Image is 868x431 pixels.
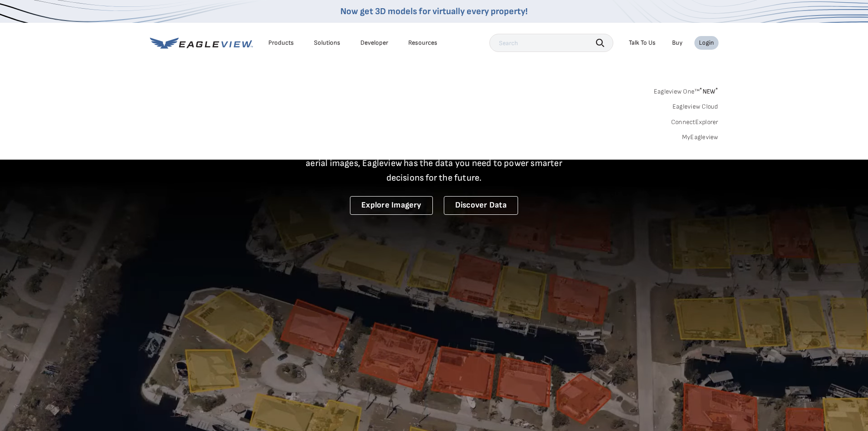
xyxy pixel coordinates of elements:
span: NEW [699,88,718,95]
input: Search [489,34,613,52]
p: A new era starts here. Built on more than 3.5 billion high-resolution aerial images, Eagleview ha... [295,141,574,185]
div: Resources [408,39,437,47]
a: ConnectExplorer [671,118,719,126]
a: Now get 3D models for virtually every property! [340,6,528,17]
div: Talk To Us [629,39,656,47]
a: Buy [672,39,683,47]
div: Solutions [314,39,340,47]
div: Login [699,39,714,47]
a: Eagleview One™*NEW* [654,85,719,95]
a: Developer [360,39,388,47]
a: Explore Imagery [350,196,433,215]
a: MyEagleview [682,133,719,141]
a: Eagleview Cloud [673,103,719,111]
a: Discover Data [444,196,518,215]
div: Products [268,39,294,47]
